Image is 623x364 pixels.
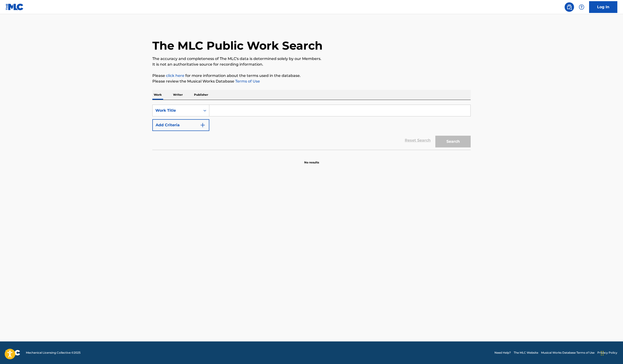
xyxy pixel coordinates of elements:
p: It is not an authoritative source for recording information. [152,62,471,67]
div: Drag [601,346,604,360]
p: Work [152,90,163,100]
a: Terms of Use [234,79,260,83]
p: Please review the Musical Works Database [152,79,471,84]
p: Publisher [193,90,210,100]
p: Please for more information about the terms used in the database. [152,73,471,79]
a: The MLC Website [514,351,538,355]
img: 9d2ae6d4665cec9f34b9.svg [200,122,206,128]
img: MLC Logo [6,4,24,10]
div: Work Title [155,108,198,113]
img: search [566,4,572,10]
img: help [579,4,584,10]
img: logo [6,350,20,356]
form: Search Form [152,105,471,150]
a: Privacy Policy [597,351,617,355]
a: Musical Works Database Terms of Use [541,351,595,355]
a: click here [166,73,184,78]
iframe: Chat Widget [599,341,623,364]
div: Help [577,2,586,12]
span: Mechanical Licensing Collective © 2025 [26,351,81,355]
p: The accuracy and completeness of The MLC's data is determined solely by our Members. [152,56,471,62]
p: Writer [172,90,184,100]
a: Log In [589,1,617,13]
p: No results [304,155,319,165]
h1: The MLC Public Work Search [152,39,323,53]
button: Add Criteria [152,119,209,131]
a: Public Search [565,2,574,12]
a: Need Help? [494,351,511,355]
